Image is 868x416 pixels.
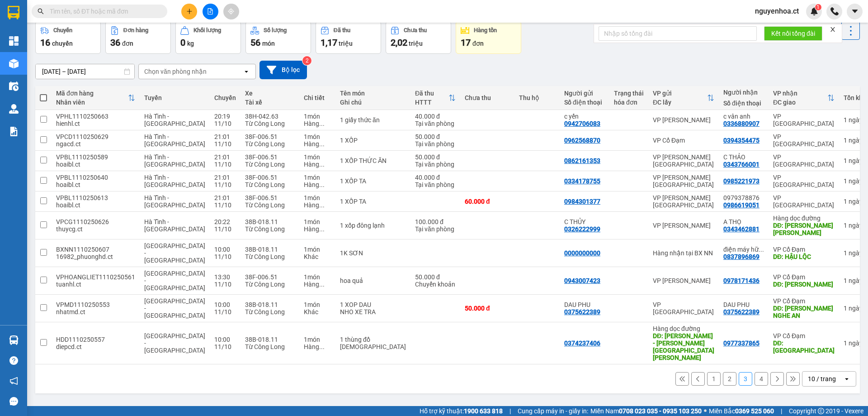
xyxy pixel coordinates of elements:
[214,343,236,350] div: 11/10
[773,281,835,288] div: DĐ: tiên điền
[472,40,484,47] span: đơn
[844,249,866,257] div: 1
[56,174,135,181] div: VPBL1110250640
[773,332,835,339] div: VP Cổ Đạm
[214,174,236,181] div: 21:01
[773,305,835,319] div: DĐ: HOANG MAI NGHE AN
[304,218,331,225] div: 1 món
[56,120,135,127] div: hienhl.ct
[465,305,510,312] div: 50.000 đ
[844,305,866,312] div: 1
[214,133,236,140] div: 21:01
[564,90,605,97] div: Người gửi
[849,198,863,205] span: ngày
[214,181,236,188] div: 11/10
[773,153,835,168] div: VP [GEOGRAPHIC_DATA]
[144,67,207,76] div: Chọn văn phòng nhận
[653,222,714,229] div: VP [PERSON_NAME]
[461,37,471,48] span: 17
[653,249,714,257] div: Hàng nhận tại BX NN
[773,339,835,354] div: DĐ: Hậu Lộc
[653,116,714,124] div: VP [PERSON_NAME]
[319,201,325,209] span: ...
[214,246,236,253] div: 10:00
[519,94,555,101] div: Thu hộ
[773,215,835,222] div: Hàng dọc đường
[319,161,325,168] span: ...
[245,218,295,225] div: 38B-018.11
[214,308,236,316] div: 11/10
[844,94,866,101] div: Tồn kho
[773,90,827,97] div: VP nhận
[415,281,456,288] div: Chuyển khoản
[564,120,600,127] div: 0942706083
[304,181,331,188] div: Hàng thông thường
[849,222,863,229] span: ngày
[474,27,497,33] div: Hàng tồn
[9,356,18,365] span: question-circle
[36,64,134,79] input: Select a date range.
[564,308,600,316] div: 0375622389
[340,198,406,205] div: 1 XỐP TA
[415,153,456,161] div: 50.000 đ
[340,222,406,229] div: 1 xốp đông lạnh
[245,99,295,106] div: Tài xế
[245,153,295,161] div: 38F-006.51
[110,37,120,48] span: 36
[144,133,205,148] span: Hà Tĩnh - [GEOGRAPHIC_DATA]
[9,335,19,345] img: warehouse-icon
[653,325,714,332] div: Hàng dọc đường
[214,140,236,148] div: 11/10
[175,21,241,54] button: Khối lượng0kg
[319,181,325,188] span: ...
[144,270,205,292] span: [GEOGRAPHIC_DATA] - [GEOGRAPHIC_DATA]
[773,174,835,188] div: VP [GEOGRAPHIC_DATA]
[773,99,827,106] div: ĐC giao
[340,99,406,106] div: Ghi chú
[264,27,287,33] div: Số lượng
[304,253,331,260] div: Khác
[653,194,714,209] div: VP [PERSON_NAME][GEOGRAPHIC_DATA]
[808,374,836,383] div: 10 / trang
[180,37,185,48] span: 0
[214,281,236,288] div: 11/10
[56,253,135,260] div: 16982_phuonghd.ct
[245,21,311,54] button: Số lượng56món
[245,225,295,233] div: Từ Công Long
[9,397,18,406] span: message
[773,194,835,209] div: VP [GEOGRAPHIC_DATA]
[304,308,331,316] div: Khác
[849,137,863,144] span: ngày
[144,297,205,319] span: [GEOGRAPHIC_DATA] - [GEOGRAPHIC_DATA]
[56,281,135,288] div: tuanhl.ct
[144,113,205,127] span: Hà Tĩnh - [GEOGRAPHIC_DATA]
[773,273,835,281] div: VP Cổ Đạm
[465,94,510,101] div: Chưa thu
[415,140,456,148] div: Tại văn phòng
[105,21,171,54] button: Đơn hàng36đơn
[564,137,600,144] div: 0962568870
[653,137,714,144] div: VP Cổ Đạm
[415,90,448,97] div: Đã thu
[648,86,719,110] th: Toggle SortBy
[245,246,295,253] div: 38B-018.11
[304,113,331,120] div: 1 món
[653,174,714,188] div: VP [PERSON_NAME][GEOGRAPHIC_DATA]
[844,339,866,347] div: 1
[56,225,135,233] div: thuycg.ct
[340,301,406,308] div: 1 XOP DAU
[214,153,236,161] div: 21:01
[9,127,19,136] img: solution-icon
[319,225,325,233] span: ...
[340,157,406,164] div: 1 XỐP THỨC ĂN
[386,21,451,54] button: Chưa thu2,02 triệu
[465,198,510,205] div: 60.000 đ
[304,153,331,161] div: 1 món
[214,201,236,209] div: 11/10
[723,372,736,386] button: 2
[122,40,133,47] span: đơn
[56,343,135,350] div: diepcd.ct
[245,194,295,201] div: 38F-006.51
[259,61,307,79] button: Bộ lọc
[509,406,511,416] span: |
